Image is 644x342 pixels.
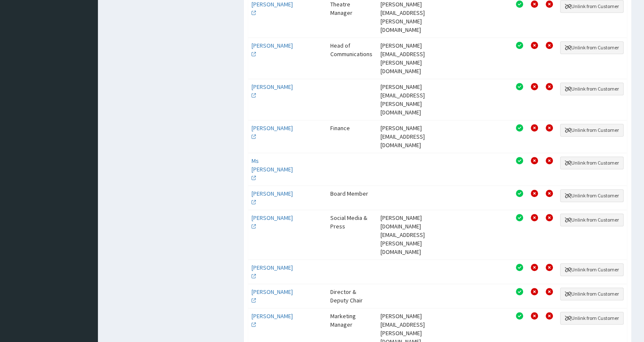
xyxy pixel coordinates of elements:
td: Social Media & Press [327,210,377,259]
a: Ms [PERSON_NAME] [252,157,293,182]
button: Unlink from Customer [560,288,624,300]
td: Finance [327,120,377,153]
a: [PERSON_NAME] [252,190,293,206]
a: [PERSON_NAME] [252,214,293,230]
td: [PERSON_NAME][EMAIL_ADDRESS][DOMAIN_NAME] [377,120,431,153]
td: [PERSON_NAME][DOMAIN_NAME][EMAIL_ADDRESS][PERSON_NAME][DOMAIN_NAME] [377,210,431,259]
td: [PERSON_NAME][EMAIL_ADDRESS][PERSON_NAME][DOMAIN_NAME] [377,37,431,79]
td: Director & Deputy Chair [327,284,377,308]
button: Unlink from Customer [560,157,624,169]
td: Board Member [327,185,377,210]
button: Unlink from Customer [560,214,624,226]
button: Unlink from Customer [560,41,624,54]
button: Unlink from Customer [560,189,624,202]
a: [PERSON_NAME] [252,0,293,17]
a: [PERSON_NAME] [252,124,293,140]
button: Unlink from Customer [560,83,624,95]
td: Head of Communications [327,37,377,79]
button: Unlink from Customer [560,263,624,276]
a: [PERSON_NAME] [252,264,293,280]
button: Unlink from Customer [560,124,624,137]
button: Unlink from Customer [560,312,624,325]
a: [PERSON_NAME] [252,288,293,304]
a: [PERSON_NAME] [252,83,293,99]
td: [PERSON_NAME][EMAIL_ADDRESS][PERSON_NAME][DOMAIN_NAME] [377,79,431,120]
a: [PERSON_NAME] [252,42,293,58]
a: [PERSON_NAME] [252,312,293,328]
